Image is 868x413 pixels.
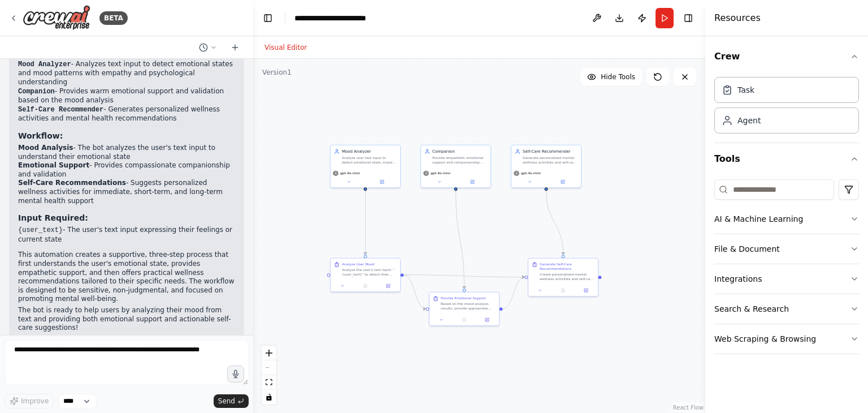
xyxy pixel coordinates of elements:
[521,171,541,175] span: gpt-4o-mini
[503,274,525,312] g: Edge from 5f5c3ea6-1c88-43da-a1bc-add901535796 to 35d1d177-f636-4299-9d68-2f665de71d8f
[404,272,525,280] g: Edge from a724b07d-9b45-4dc3-af54-47d3dc1173d6 to 35d1d177-f636-4299-9d68-2f665de71d8f
[452,316,476,323] button: No output available
[441,302,496,311] div: Based on the mood analysis results, provide appropriate emotional support and companionship to th...
[18,306,235,333] p: The bot is ready to help users by analyzing their mood from text and providing both emotional sup...
[18,213,88,222] strong: Input Required:
[330,145,401,188] div: Mood AnalyzerAnalyze user text input to detect emotional state, mood patterns, and mental wellnes...
[551,287,575,294] button: No output available
[342,149,397,154] div: Mood Analyzer
[18,106,103,114] code: Self-Care Recommender
[453,191,467,289] g: Edge from ea7ba0c9-7918-42b7-b4bf-8ae8b5de47cb to 5f5c3ea6-1c88-43da-a1bc-add901535796
[523,156,578,165] div: Generate personalized mental wellness activities and self-care recommendations based on the user'...
[18,105,235,123] li: - Generates personalized wellness activities and mental health recommendations
[23,5,90,31] img: Logo
[353,282,377,289] button: No output available
[18,335,235,343] div: 08:01 PM
[340,171,360,175] span: gpt-4o-mini
[18,131,63,140] strong: Workflow:
[714,324,859,354] button: Web Scraping & Browsing
[214,394,249,408] button: Send
[262,390,276,405] button: toggle interactivity
[18,251,235,304] p: This automation creates a supportive, three-step process that first understands the user's emotio...
[714,143,859,175] button: Tools
[294,12,392,24] nav: breadcrumb
[714,234,859,264] button: File & Document
[714,175,859,363] div: Tools
[18,88,55,96] code: Companion
[262,68,292,77] div: Version 1
[342,268,397,277] div: Analyze the user's text input: "{user_text}" to detect their current emotional state, mood patter...
[540,272,594,281] div: Create personalized mental wellness activities and self-care recommendations based on the mood an...
[714,294,859,324] button: Search & Research
[714,72,859,143] div: Crew
[429,292,500,326] div: Provide Emotional SupportBased on the mood analysis results, provide appropriate emotional suppor...
[258,41,314,54] button: Visual Editor
[262,346,276,405] div: React Flow controls
[680,10,696,26] button: Hide right sidebar
[737,84,754,96] div: Task
[457,178,489,185] button: Open in side panel
[366,178,398,185] button: Open in side panel
[18,61,71,68] code: Mood Analyzer
[737,115,761,126] div: Agent
[260,10,276,26] button: Hide left sidebar
[18,179,235,205] li: - Suggests personalized wellness activities for immediate, short-term, and long-term mental healt...
[714,204,859,234] button: AI & Machine Learning
[580,68,642,86] button: Hide Tools
[540,262,594,271] div: Generate Self-Care Recommendations
[363,191,368,255] g: Edge from e07713f2-90ce-4e9a-9029-c9bf2578d0f8 to a724b07d-9b45-4dc3-af54-47d3dc1173d6
[544,191,566,255] g: Edge from 92284e3e-ad92-4beb-ac8a-d77b549a49a8 to 35d1d177-f636-4299-9d68-2f665de71d8f
[673,405,704,411] a: React Flow attribution
[478,316,497,323] button: Open in side panel
[432,149,487,154] div: Companion
[18,144,73,152] strong: Mood Analysis
[714,264,859,294] button: Integrations
[511,145,581,188] div: Self-Care RecommenderGenerate personalized mental wellness activities and self-care recommendatio...
[18,161,89,169] strong: Emotional Support
[194,41,222,54] button: Switch to previous chat
[601,72,635,81] span: Hide Tools
[18,87,235,105] li: - Provides warm emotional support and validation based on the mood analysis
[262,375,276,390] button: fit view
[342,262,374,266] div: Analyze User Mood
[18,226,235,244] li: - The user's text input expressing their feelings or current state
[420,145,491,188] div: CompanionProvide empathetic emotional support and companionship based on the user's analyzed mood...
[21,397,49,406] span: Improve
[714,11,761,25] h4: Resources
[5,394,54,408] button: Improve
[18,179,126,187] strong: Self-Care Recommendations
[404,272,426,312] g: Edge from a724b07d-9b45-4dc3-af54-47d3dc1173d6 to 5f5c3ea6-1c88-43da-a1bc-add901535796
[18,144,235,161] li: - The bot analyzes the user's text input to understand their emotional state
[18,161,235,179] li: - Provides compassionate companionship and validation
[226,41,244,54] button: Start a new chat
[342,156,397,165] div: Analyze user text input to detect emotional state, mood patterns, and mental wellness indicators....
[227,365,244,382] button: Click to speak your automation idea
[528,258,598,296] div: Generate Self-Care RecommendationsCreate personalized mental wellness activities and self-care re...
[262,346,276,360] button: zoom in
[99,11,128,25] div: BETA
[523,149,578,154] div: Self-Care Recommender
[431,171,450,175] span: gpt-4o-mini
[714,41,859,72] button: Crew
[441,296,486,300] div: Provide Emotional Support
[218,397,235,406] span: Send
[379,282,398,289] button: Open in side panel
[576,287,596,294] button: Open in side panel
[432,156,487,165] div: Provide empathetic emotional support and companionship based on the user's analyzed mood. Offer c...
[18,60,235,87] li: - Analyzes text input to detect emotional states and mood patterns with empathy and psychological...
[330,258,401,292] div: Analyze User MoodAnalyze the user's text input: "{user_text}" to detect their current emotional s...
[18,226,63,234] code: {user_text}
[547,178,579,185] button: Open in side panel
